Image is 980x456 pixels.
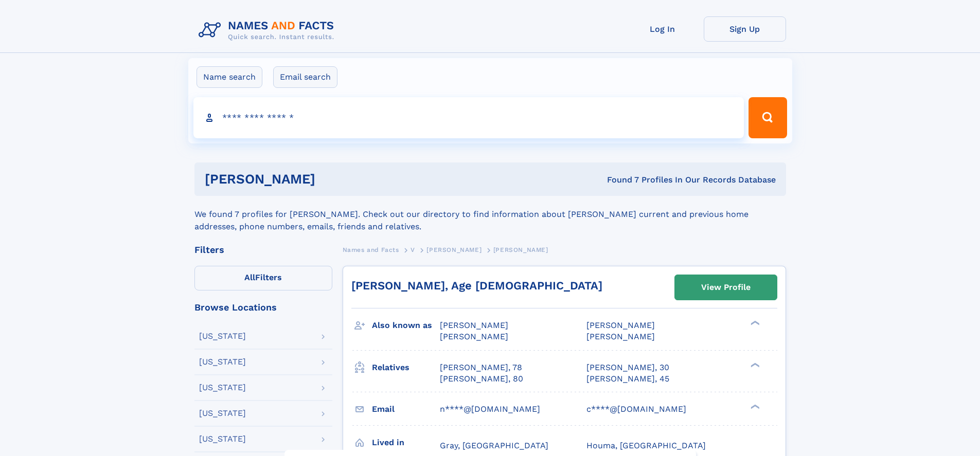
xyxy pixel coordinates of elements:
div: [US_STATE] [199,384,246,392]
span: Gray, [GEOGRAPHIC_DATA] [440,441,548,450]
div: We found 7 profiles for [PERSON_NAME]. Check out our directory to find information about [PERSON_... [194,196,786,233]
label: Filters [194,266,332,290]
span: [PERSON_NAME] [586,332,655,341]
span: V [411,246,415,253]
div: ❯ [748,403,760,410]
div: [US_STATE] [199,358,246,366]
h3: Also known as [372,317,440,334]
div: [US_STATE] [199,332,246,340]
div: Browse Locations [194,303,332,312]
a: Names and Facts [343,243,399,256]
label: Email search [273,66,337,88]
h3: Lived in [372,434,440,451]
a: [PERSON_NAME] [426,243,482,256]
div: ❯ [748,320,760,326]
span: Houma, [GEOGRAPHIC_DATA] [586,441,706,450]
a: [PERSON_NAME], 78 [440,362,522,373]
h1: [PERSON_NAME] [205,173,461,186]
a: View Profile [675,275,777,300]
span: [PERSON_NAME] [440,332,508,341]
div: Filters [194,245,332,254]
a: Sign Up [704,16,786,42]
div: Found 7 Profiles In Our Records Database [461,174,776,186]
label: Name search [197,66,262,88]
a: [PERSON_NAME], Age [DEMOGRAPHIC_DATA] [351,279,602,292]
div: [US_STATE] [199,435,246,443]
div: View Profile [701,276,751,299]
img: Logo Names and Facts [194,16,343,44]
div: [US_STATE] [199,409,246,417]
a: [PERSON_NAME], 80 [440,373,523,385]
span: [PERSON_NAME] [426,246,482,253]
div: ❯ [748,361,760,368]
h3: Relatives [372,359,440,376]
a: Log In [621,16,704,42]
span: [PERSON_NAME] [586,320,655,330]
span: [PERSON_NAME] [493,246,548,253]
span: [PERSON_NAME] [440,320,508,330]
h3: Email [372,400,440,418]
a: V [411,243,415,256]
span: All [244,272,255,282]
a: [PERSON_NAME], 45 [586,373,669,385]
button: Search Button [749,97,787,138]
a: [PERSON_NAME], 30 [586,362,669,373]
input: search input [193,97,744,138]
